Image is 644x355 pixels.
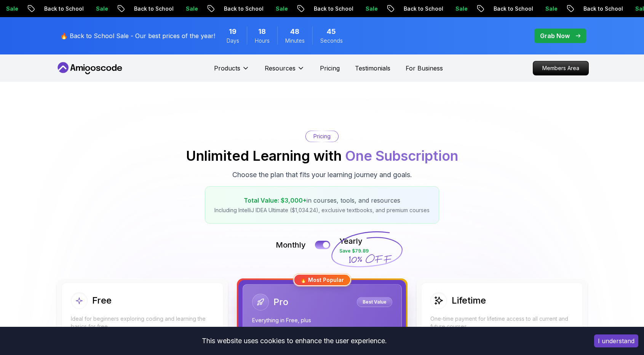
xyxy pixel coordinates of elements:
[290,26,299,37] span: 48 Minutes
[533,61,588,75] p: Members Area
[214,196,430,205] p: in courses, tools, and resources
[6,333,583,349] div: This website uses cookies to enhance the user experience.
[358,298,391,306] p: Best Value
[252,317,392,324] p: Everything in Free, plus
[320,64,340,73] a: Pricing
[539,5,563,13] p: Sale
[307,5,359,13] p: Back to School
[327,26,336,37] span: 45 Seconds
[258,26,266,37] span: 18 Hours
[92,294,112,307] h2: Free
[540,31,570,40] p: Grab Now
[430,315,574,330] p: One-time payment for lifetime access to all current and future courses.
[397,5,449,13] p: Back to School
[313,133,331,140] p: Pricing
[179,5,204,13] p: Sale
[345,147,458,164] span: One Subscription
[359,5,384,13] p: Sale
[406,64,443,73] a: For Business
[89,5,114,13] p: Sale
[214,64,249,79] button: Products
[487,5,539,13] p: Back to School
[214,206,430,214] p: Including IntelliJ IDEA Ultimate ($1,034.24), exclusive textbooks, and premium courses
[577,5,629,13] p: Back to School
[276,240,306,250] p: Monthly
[265,64,305,79] button: Resources
[128,5,179,13] p: Back to School
[452,294,486,307] h2: Lifetime
[533,61,589,75] a: Members Area
[594,334,638,347] button: Accept cookies
[60,31,215,40] p: 🔥 Back to School Sale - Our best prices of the year!
[227,37,239,45] span: Days
[214,64,240,73] p: Products
[229,26,237,37] span: 19 Days
[355,64,390,73] a: Testimonials
[186,148,458,163] h2: Unlimited Learning with
[597,307,644,344] iframe: chat widget
[232,170,412,180] p: Choose the plan that fits your learning journey and goals.
[269,5,294,13] p: Sale
[38,5,89,13] p: Back to School
[244,197,307,204] span: Total Value: $3,000+
[255,37,270,45] span: Hours
[265,64,296,73] p: Resources
[273,296,288,308] h2: Pro
[217,5,269,13] p: Back to School
[71,315,214,330] p: Ideal for beginners exploring coding and learning the basics for free.
[449,5,473,13] p: Sale
[285,37,305,45] span: Minutes
[320,37,343,45] span: Seconds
